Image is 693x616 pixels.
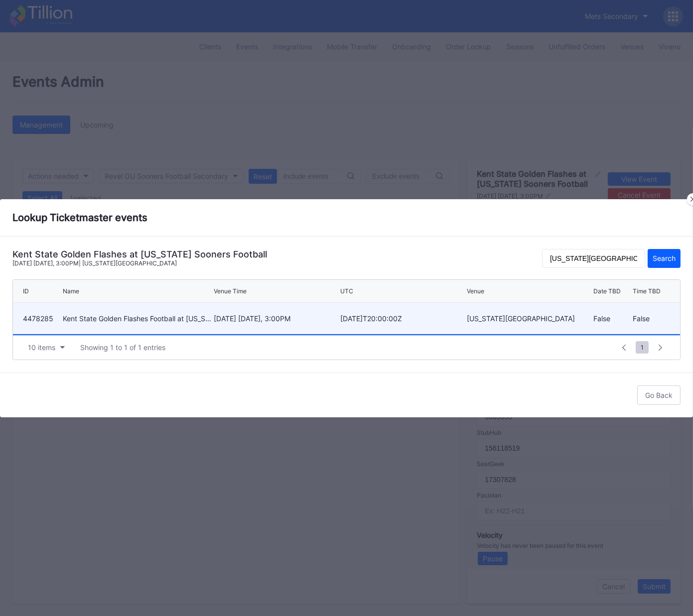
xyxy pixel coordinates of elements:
[645,391,673,399] div: Go Back
[637,385,681,405] button: Go Back
[653,254,676,262] div: Search
[593,303,631,334] div: False
[467,314,591,323] div: [US_STATE][GEOGRAPHIC_DATA]
[28,343,55,352] div: 10 items
[636,341,649,354] span: 1
[12,249,267,259] div: Kent State Golden Flashes at [US_STATE] Sooners Football
[23,341,70,354] button: 10 items
[63,287,79,295] div: Name
[23,314,60,323] div: 4478285
[80,343,165,352] div: Showing 1 to 1 of 1 entries
[467,287,484,295] div: Venue
[542,249,645,268] input: Search term
[648,249,681,268] button: Search
[340,314,464,323] div: [DATE]T20:00:00Z
[12,259,267,267] div: [DATE] [DATE], 3:00PM | [US_STATE][GEOGRAPHIC_DATA]
[340,287,353,295] div: UTC
[23,287,29,295] div: ID
[214,287,247,295] div: Venue Time
[593,287,621,295] div: Date TBD
[633,287,661,295] div: Time TBD
[633,303,670,334] div: False
[214,314,338,323] div: [DATE] [DATE], 3:00PM
[63,314,212,323] div: Kent State Golden Flashes Football at [US_STATE] Sooners Football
